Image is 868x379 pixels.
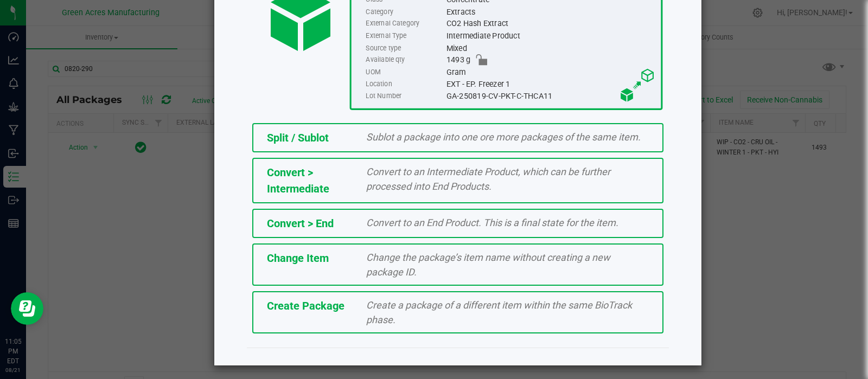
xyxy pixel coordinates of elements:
span: Sublot a package into one ore more packages of the same item. [366,131,641,143]
div: Extracts [446,6,655,18]
label: External Type [366,30,444,42]
label: External Category [366,18,444,30]
span: Convert to an End Product. This is a final state for the item. [366,217,618,228]
span: Convert to an Intermediate Product, which can be further processed into End Products. [366,166,610,192]
label: Category [366,6,444,18]
label: Location [366,78,444,90]
div: EXT - EP. Freezer 1 [446,78,655,90]
label: Lot Number [366,90,444,102]
span: Change Item [267,252,329,265]
div: Gram [446,66,655,78]
span: Create Package [267,299,344,312]
span: 1493 g [446,54,470,66]
div: CO2 Hash Extract [446,18,655,30]
iframe: Resource center [11,292,43,325]
label: Source type [366,42,444,54]
span: Convert > Intermediate [267,166,329,195]
div: GA-250819-CV-PKT-C-THCA11 [446,90,655,102]
label: UOM [366,66,444,78]
div: Mixed [446,42,655,54]
span: Convert > End [267,217,334,230]
label: Available qty [366,54,444,66]
div: Intermediate Product [446,30,655,42]
span: Split / Sublot [267,131,329,144]
span: Change the package’s item name without creating a new package ID. [366,252,610,278]
span: Create a package of a different item within the same BioTrack phase. [366,299,632,325]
